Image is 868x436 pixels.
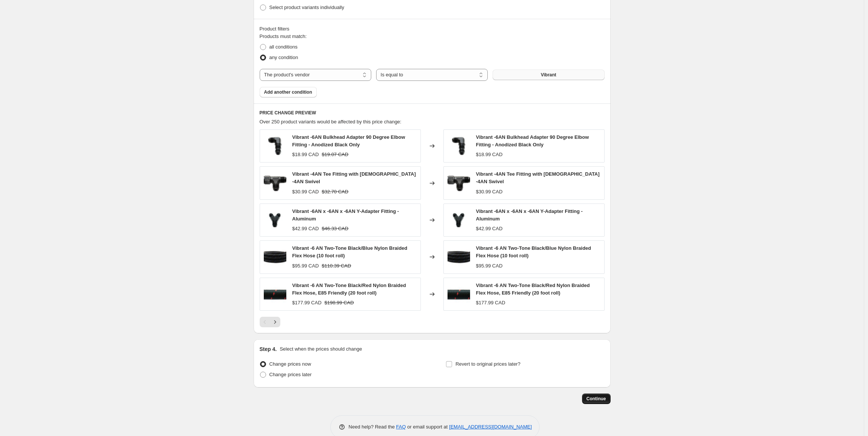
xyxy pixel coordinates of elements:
[476,134,589,147] span: Vibrant -6AN Bulkhead Adapter 90 Degree Elbow Fitting - Anodized Black Only
[292,208,399,222] span: Vibrant -6AN x -6AN x -6AN Y-Adapter Fitting - Aluminum
[476,208,583,222] span: Vibrant -6AN x -6AN x -6AN Y-Adapter Fitting - Aluminum
[292,226,319,231] span: $42.99 CAD
[269,5,344,10] span: Select product variants individually
[260,110,605,116] h6: PRICE CHANGE PREVIEW
[587,396,606,402] span: Continue
[260,87,317,97] button: Add another condition
[292,134,405,147] span: Vibrant -6AN Bulkhead Adapter 90 Degree Elbow Fitting - Anodized Black Only
[455,361,520,367] span: Revert to original prices later?
[292,171,416,184] span: Vibrant -4AN Tee Fitting with [DEMOGRAPHIC_DATA] -4AN Swivel
[264,209,286,231] img: 2d2bd829bcd8ed96ed8e5ac20f395c1b_e3803bdb-a58c-4533-bcd0-d1814c8a3f09_80x.jpg
[260,119,402,125] span: Over 250 product variants would be affected by this price change:
[264,89,312,95] span: Add another condition
[292,152,319,157] span: $18.99 CAD
[476,263,503,269] span: $95.99 CAD
[582,393,611,404] button: Continue
[292,263,319,269] span: $95.99 CAD
[476,171,600,184] span: Vibrant -4AN Tee Fitting with [DEMOGRAPHIC_DATA] -4AN Swivel
[325,300,354,305] span: $198.99 CAD
[322,263,351,269] span: $110.39 CAD
[448,172,470,194] img: 457e989ef76d684a843ccf9c4ab09605_694711d6-07e3-4a8d-8a70-21ab2d43d8fc_80x.jpg
[260,345,277,353] h2: Step 4.
[260,33,307,39] span: Products must match:
[396,424,406,430] a: FAQ
[448,283,470,305] img: 906cc62d1ccbfdfaaab02011fd355621_8f1ceb94-a725-400b-ae0e-d0e89261780d_80x.jpg
[280,345,362,353] p: Select when the prices should change
[292,189,319,194] span: $30.99 CAD
[270,317,280,327] button: Next
[493,70,604,80] button: Vibrant
[541,72,556,78] span: Vibrant
[476,189,503,194] span: $30.99 CAD
[448,135,470,157] img: 655cbfcb1f2679e1670f271aa698dc91_48e96b93-aa56-479c-a7bb-ab921361309b_80x.jpg
[269,372,312,377] span: Change prices later
[264,172,286,194] img: 457e989ef76d684a843ccf9c4ab09605_694711d6-07e3-4a8d-8a70-21ab2d43d8fc_80x.jpg
[269,44,298,50] span: all conditions
[322,189,348,194] span: $32.70 CAD
[269,361,311,367] span: Change prices now
[449,424,532,430] a: [EMAIL_ADDRESS][DOMAIN_NAME]
[264,246,286,268] img: 08bb7337b6ffe8a3bafbe852823aaa37_482600b6-a534-4e2e-bfb6-40a59c4294b6_80x.jpg
[292,300,322,305] span: $177.99 CAD
[322,226,348,231] span: $46.33 CAD
[476,300,505,305] span: $177.99 CAD
[476,226,503,231] span: $42.99 CAD
[292,245,408,258] span: Vibrant -6 AN Two-Tone Black/Blue Nylon Braided Flex Hose (10 foot roll)
[349,424,396,430] span: Need help? Read the
[269,55,298,60] span: any condition
[476,283,590,296] span: Vibrant -6 AN Two-Tone Black/Red Nylon Braided Flex Hose, E85 Friendly (20 foot roll)
[322,152,348,157] span: $19.07 CAD
[260,25,605,33] div: Product filters
[264,283,286,305] img: 906cc62d1ccbfdfaaab02011fd355621_8f1ceb94-a725-400b-ae0e-d0e89261780d_80x.jpg
[476,245,591,258] span: Vibrant -6 AN Two-Tone Black/Blue Nylon Braided Flex Hose (10 foot roll)
[448,246,470,268] img: 08bb7337b6ffe8a3bafbe852823aaa37_482600b6-a534-4e2e-bfb6-40a59c4294b6_80x.jpg
[476,152,503,157] span: $18.99 CAD
[406,424,449,430] span: or email support at
[448,209,470,231] img: 2d2bd829bcd8ed96ed8e5ac20f395c1b_e3803bdb-a58c-4533-bcd0-d1814c8a3f09_80x.jpg
[264,135,286,157] img: 655cbfcb1f2679e1670f271aa698dc91_48e96b93-aa56-479c-a7bb-ab921361309b_80x.jpg
[292,283,406,296] span: Vibrant -6 AN Two-Tone Black/Red Nylon Braided Flex Hose, E85 Friendly (20 foot roll)
[260,317,280,327] nav: Pagination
